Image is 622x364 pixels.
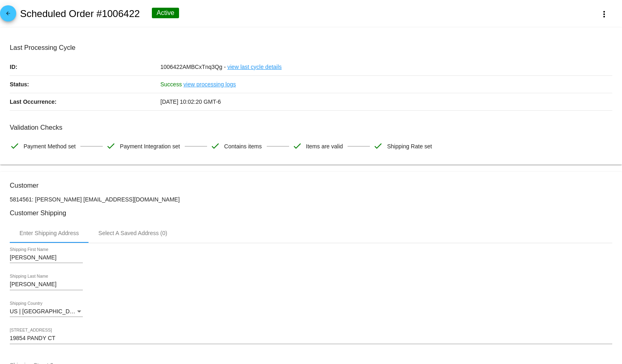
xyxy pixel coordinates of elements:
[10,124,612,131] h3: Validation Checks
[3,11,13,20] mat-icon: arrow_back
[10,308,82,315] span: US | [GEOGRAPHIC_DATA]
[24,138,76,155] span: Payment Method set
[210,141,220,151] mat-icon: check
[152,8,179,18] div: Active
[19,230,79,236] div: Enter Shipping Address
[98,230,167,236] div: Select A Saved Address (0)
[10,141,19,151] mat-icon: check
[387,138,432,155] span: Shipping Rate set
[120,138,180,155] span: Payment Integration set
[160,64,226,70] span: 1006422AMBCxTnq3Qg -
[10,335,612,342] input: Shipping Street 1
[373,141,383,151] mat-icon: check
[10,209,612,217] h3: Customer Shipping
[10,308,83,315] mat-select: Shipping Country
[292,141,302,151] mat-icon: check
[10,255,83,261] input: Shipping First Name
[306,138,343,155] span: Items are valid
[10,58,160,75] p: ID:
[10,182,612,189] h3: Customer
[106,141,116,151] mat-icon: check
[599,9,609,19] mat-icon: more_vert
[10,76,160,93] p: Status:
[10,93,160,110] p: Last Occurrence:
[10,44,612,51] h3: Last Processing Cycle
[10,281,83,288] input: Shipping Last Name
[227,58,282,75] a: view last cycle details
[184,76,236,93] a: view processing logs
[10,196,612,203] p: 5814561: [PERSON_NAME] [EMAIL_ADDRESS][DOMAIN_NAME]
[224,138,262,155] span: Contains items
[20,8,140,19] h2: Scheduled Order #1006422
[160,98,221,105] span: [DATE] 10:02:20 GMT-6
[160,81,182,88] span: Success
